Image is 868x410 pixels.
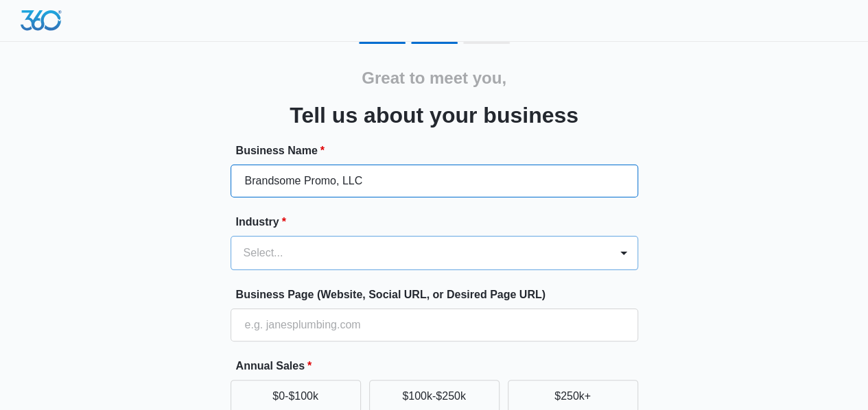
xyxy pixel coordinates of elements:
h3: Tell us about your business [290,99,578,132]
label: Annual Sales [236,358,644,374]
label: Business Name [236,143,644,159]
label: Business Page (Website, Social URL, or Desired Page URL) [236,287,644,303]
label: Industry [236,214,644,230]
input: e.g. janesplumbing.com [231,309,638,341]
input: e.g. Jane's Plumbing [231,165,638,197]
h2: Great to meet you, [362,66,506,91]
